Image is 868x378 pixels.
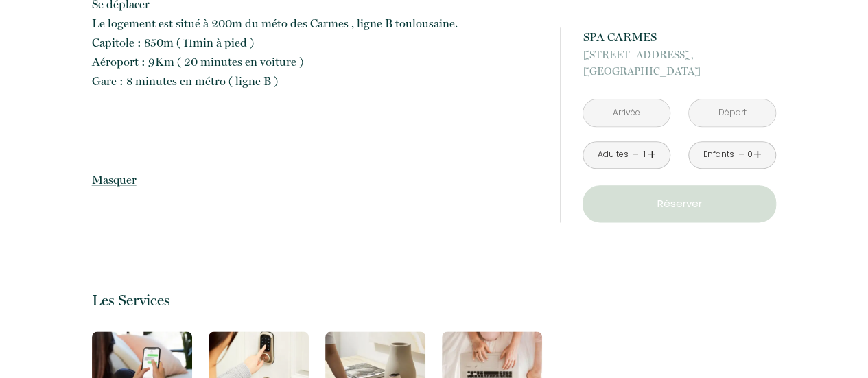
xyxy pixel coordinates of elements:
b: Masquer [86,167,142,192]
div: 0 [747,148,753,161]
p: [GEOGRAPHIC_DATA] [583,47,776,80]
p: ​ [92,170,542,209]
p: Réserver [587,196,771,212]
span: [STREET_ADDRESS], [583,47,776,63]
p: Les Services [92,291,542,309]
a: - [738,144,745,165]
a: - [632,144,640,165]
div: 1 [641,148,648,161]
div: Enfants [703,148,734,161]
button: Réserver [583,185,776,222]
p: SPA CARMES [583,27,776,47]
div: Adultes [597,148,628,161]
a: + [648,144,656,165]
input: Départ [689,99,775,126]
a: + [753,144,762,165]
input: Arrivée [583,99,670,126]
